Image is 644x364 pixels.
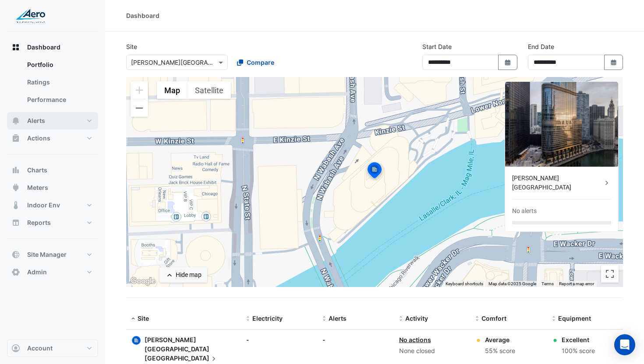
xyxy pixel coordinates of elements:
[131,81,148,99] button: Zoom in
[446,281,483,287] button: Keyboard shortcuts
[7,129,98,147] button: Actions
[246,335,312,344] div: -
[145,336,209,353] span: [PERSON_NAME][GEOGRAPHIC_DATA]
[11,201,20,210] app-icon: Indoor Env
[399,336,431,343] a: No actions
[176,270,202,280] div: Hide map
[11,166,20,175] app-icon: Charts
[558,315,591,322] span: Equipment
[562,346,595,356] div: 100% score
[11,183,20,192] app-icon: Meters
[138,315,149,322] span: Site
[329,315,347,322] span: Alerts
[20,91,98,108] a: Performance
[157,81,188,99] button: Show street map
[20,56,98,73] a: Portfolio
[7,161,98,179] button: Charts
[7,196,98,214] button: Indoor Env
[128,276,157,287] img: Google
[7,38,98,56] button: Dashboard
[562,335,595,344] div: Excellent
[7,263,98,281] button: Admin
[485,346,515,356] div: 55% score
[27,268,47,276] span: Admin
[485,335,515,344] div: Average
[11,43,20,52] app-icon: Dashboard
[322,335,388,344] div: -
[20,73,98,91] a: Ratings
[488,281,536,286] span: Map data ©2025 Google
[11,218,20,227] app-icon: Reports
[11,7,50,24] img: Company Logo
[481,315,506,322] span: Comfort
[131,99,148,117] button: Zoom out
[422,42,452,51] label: Start Date
[7,339,98,357] button: Account
[405,315,428,322] span: Activity
[188,81,231,99] button: Show satellite imagery
[541,281,554,286] a: Terms (opens in new tab)
[11,250,20,259] app-icon: Site Manager
[27,201,60,210] span: Indoor Env
[512,206,537,216] div: No alerts
[504,59,512,66] fa-icon: Select Date
[126,42,137,51] label: Site
[27,218,51,227] span: Reports
[145,353,218,363] span: [GEOGRAPHIC_DATA]
[11,116,20,125] app-icon: Alerts
[27,183,48,192] span: Meters
[505,82,618,167] img: Trump Tower Chicago
[559,281,594,286] a: Report a map error
[27,250,67,259] span: Site Manager
[528,42,554,51] label: End Date
[27,344,53,353] span: Account
[231,55,280,70] button: Compare
[399,346,465,356] div: None closed
[7,246,98,263] button: Site Manager
[159,267,207,283] button: Hide map
[27,134,50,143] span: Actions
[7,56,98,112] div: Dashboard
[365,161,384,182] img: site-pin-selected.svg
[512,174,602,192] div: [PERSON_NAME][GEOGRAPHIC_DATA]
[27,166,47,175] span: Charts
[601,265,619,283] button: Toggle fullscreen view
[7,179,98,196] button: Meters
[11,268,20,276] app-icon: Admin
[27,116,45,125] span: Alerts
[7,214,98,231] button: Reports
[610,59,618,66] fa-icon: Select Date
[128,276,157,287] a: Click to see this area on Google Maps
[11,134,20,143] app-icon: Actions
[7,112,98,129] button: Alerts
[614,334,635,355] div: Open Intercom Messenger
[126,11,159,20] div: Dashboard
[247,58,274,67] span: Compare
[27,43,60,52] span: Dashboard
[252,315,283,322] span: Electricity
